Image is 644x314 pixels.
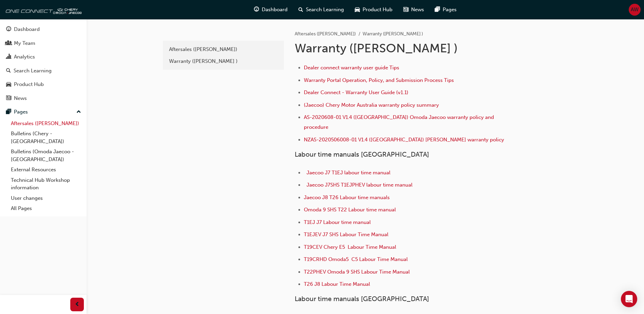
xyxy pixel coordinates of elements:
div: Dashboard [14,25,40,33]
span: up-icon [76,108,81,117]
a: External Resources [8,164,84,175]
span: people-icon [6,40,11,47]
a: T1EJEV J7 SHS Labour Time Manual [304,231,388,238]
span: News [411,6,424,14]
a: (Jaecoo) Chery Motor Australia warranty policy summary [304,102,439,108]
img: oneconnect [3,3,81,16]
li: Warranty ([PERSON_NAME] ) [363,30,423,38]
a: Bulletins (Chery - [GEOGRAPHIC_DATA]) [8,128,84,146]
div: Open Intercom Messenger [621,291,637,307]
span: Labour time manuals [GEOGRAPHIC_DATA] [295,151,429,158]
button: AW [629,4,641,16]
a: Warranty ([PERSON_NAME] ) [166,55,281,67]
span: AW [631,6,639,14]
div: Warranty ([PERSON_NAME] ) [169,57,278,65]
a: Search Learning [3,65,84,77]
a: Omoda 9 SHS T22 Labour time manual [304,207,396,213]
a: T19CRHD Omoda5 C5 Labour Time Manual [304,256,408,262]
a: Dealer connect warranty user guide Tips [304,65,399,71]
div: Product Hub [14,81,44,88]
span: guage-icon [6,27,11,33]
a: Technical Hub Workshop information [8,175,84,193]
span: Labour time manuals [GEOGRAPHIC_DATA] [295,295,429,303]
a: Product Hub [3,78,84,91]
span: chart-icon [6,54,11,60]
span: Dashboard [262,6,288,14]
a: T22PHEV Omoda 9 SHS Labour Time Manual [304,269,410,275]
a: T1EJ J7 Labour time manual [304,219,371,225]
a: Jaecoo J8 T26 Labour time manuals [304,194,390,200]
a: Warranty Portal Operation, Policy, and Submission Process Tips [304,77,454,83]
span: pages-icon [6,109,11,115]
a: Analytics [3,51,84,63]
span: Search Learning [306,6,344,14]
a: Dealer Connect - Warranty User Guide (v1.1) [304,89,408,95]
a: My Team [3,37,84,50]
span: guage-icon [254,5,259,14]
span: search-icon [6,68,11,74]
a: Jaecoo J7SHS T1EJPHEV labour time manual [307,182,412,188]
a: User changes [8,193,84,204]
a: Aftersales ([PERSON_NAME]) [295,31,356,37]
a: AS-2020608-01 V1.4 ([GEOGRAPHIC_DATA]) Omoda Jaecoo warranty policy and procedure [304,114,495,130]
span: search-icon [298,5,303,14]
a: All Pages [8,203,84,214]
a: car-iconProduct Hub [349,3,398,17]
a: Aftersales ([PERSON_NAME]) [166,43,281,55]
div: Pages [14,108,28,116]
button: Pages [3,106,84,118]
div: News [14,94,27,102]
a: Bulletins (Omoda Jaecoo - [GEOGRAPHIC_DATA]) [8,146,84,164]
span: Product Hub [363,6,392,14]
div: My Team [14,39,35,47]
span: news-icon [6,95,11,102]
a: news-iconNews [398,3,429,17]
a: News [3,92,84,105]
div: Analytics [14,53,35,61]
div: Aftersales ([PERSON_NAME]) [169,46,278,53]
span: Pages [443,6,457,14]
span: pages-icon [435,5,440,14]
a: guage-iconDashboard [249,3,293,17]
span: car-icon [355,5,360,14]
div: Search Learning [14,67,52,75]
a: search-iconSearch Learning [293,3,349,17]
h1: Warranty ([PERSON_NAME] ) [295,41,517,56]
a: Aftersales ([PERSON_NAME]) [8,118,84,129]
span: prev-icon [75,300,80,309]
button: DashboardMy TeamAnalyticsSearch LearningProduct HubNews [3,22,84,106]
span: news-icon [403,5,408,14]
a: NZAS-2020506008-01 V1.4 ([GEOGRAPHIC_DATA]) [PERSON_NAME] warranty policy [304,137,504,143]
a: Dashboard [3,23,84,36]
a: T26 J8 Labour Time Manual [304,281,370,287]
a: Jaecoo J7 T1EJ labour time manual [307,170,390,176]
a: T19CEV Chery E5 Labour Time Manual [304,244,396,250]
a: pages-iconPages [429,3,462,17]
span: car-icon [6,82,11,88]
